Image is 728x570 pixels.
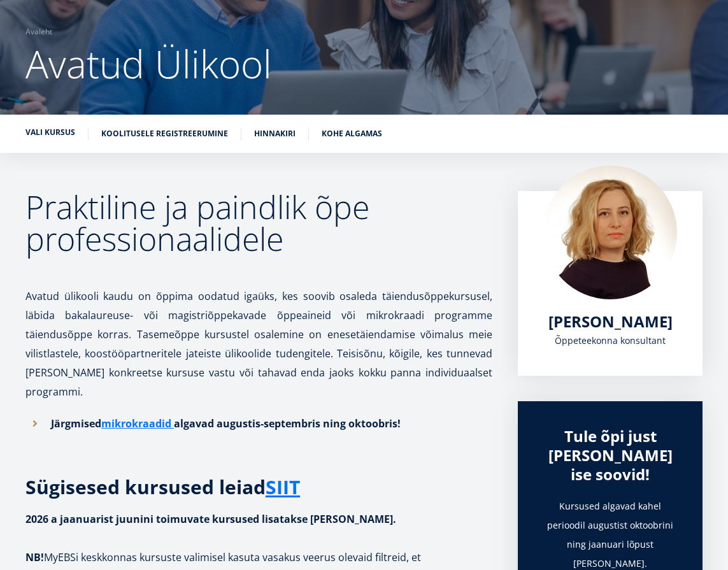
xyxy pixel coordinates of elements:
[25,474,300,500] strong: Sügisesed kursused leiad
[101,414,111,433] a: m
[543,331,677,350] div: Õppeteekonna konsultant
[322,127,382,140] a: Kohe algamas
[25,512,396,526] strong: 2026 a jaanuarist juunini toimuvate kursused lisatakse [PERSON_NAME].
[25,38,272,90] span: Avatud Ülikool
[234,1,274,12] span: First name
[25,25,52,38] a: Avaleht
[101,127,228,140] a: Koolitusele registreerumine
[548,311,673,332] span: [PERSON_NAME]
[25,126,75,139] a: Vali kursus
[543,166,677,299] img: Kadri Osula Learning Journey Advisor
[51,417,401,431] strong: Järgmised algavad augustis-septembris ning oktoobris!
[25,267,492,401] p: Avatud ülikooli kaudu on õppima oodatud igaüks, kes soovib osaleda täiendusõppekursusel, läbida b...
[254,127,296,140] a: Hinnakiri
[25,550,44,564] strong: NB!
[266,478,300,497] a: SIIT
[111,414,171,433] a: ikrokraadid
[548,312,673,331] a: [PERSON_NAME]
[543,427,677,484] div: Tule õpi just [PERSON_NAME] ise soovid!
[25,191,492,255] h2: Praktiline ja paindlik õpe professionaalidele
